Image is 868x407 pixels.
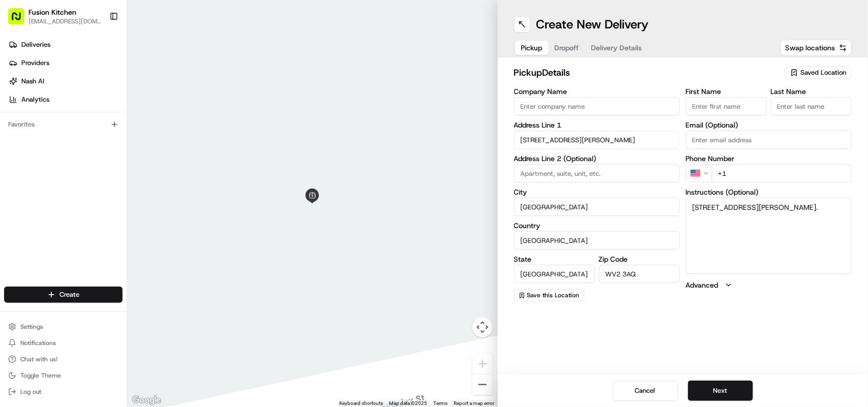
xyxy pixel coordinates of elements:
[472,374,493,395] button: Zoom out
[28,17,101,25] button: [EMAIL_ADDRESS][DOMAIN_NAME]
[686,189,852,196] label: Instructions (Optional)
[340,400,383,407] button: Keyboard shortcuts
[591,43,642,53] span: Delivery Details
[514,88,680,95] label: Company Name
[514,189,680,196] label: City
[4,368,123,383] button: Toggle Theme
[82,223,167,241] a: 💻API Documentation
[4,37,127,53] a: Deliveries
[514,289,584,301] button: Save this Location
[46,97,167,107] div: Start new chat
[86,228,94,236] div: 💻
[4,385,123,399] button: Log out
[771,88,852,95] label: Last Name
[800,68,846,77] span: Saved Location
[4,320,123,334] button: Settings
[536,16,649,33] h1: Create New Delivery
[434,400,448,406] a: Terms (opens in new tab)
[20,355,57,363] span: Chat with us!
[20,339,56,347] span: Notifications
[771,97,852,115] input: Enter last name
[21,77,44,86] span: Nash AI
[26,66,168,76] input: Clear
[4,287,123,303] button: Create
[514,164,680,182] input: Apartment, suite, unit, etc.
[4,55,127,71] a: Providers
[158,130,185,142] button: See all
[613,381,678,401] button: Cancel
[712,164,852,182] input: Enter phone number
[514,97,680,115] input: Enter company name
[10,41,185,57] p: Welcome 👋
[514,155,680,162] label: Address Line 2 (Optional)
[514,121,680,129] label: Address Line 1
[10,97,28,115] img: 1736555255976-a54dd68f-1ca7-489b-9aae-adbdc363a1c4
[32,158,84,166] span: Klarizel Pensader
[21,97,40,115] img: 1724597045416-56b7ee45-8013-43a0-a6f9-03cb97ddad50
[28,7,76,17] button: Fusion Kitchen
[785,66,852,80] button: Saved Location
[514,66,779,80] h2: pickup Details
[686,121,852,129] label: Email (Optional)
[21,58,49,68] span: Providers
[686,280,719,290] label: Advanced
[32,185,135,193] span: [PERSON_NAME] [PERSON_NAME]
[527,291,580,299] span: Save this Location
[686,97,767,115] input: Enter first name
[20,371,61,380] span: Toggle Theme
[21,95,49,104] span: Analytics
[686,88,767,95] label: First Name
[555,43,579,53] span: Dropoff
[4,116,123,133] div: Favorites
[173,100,185,112] button: Start new chat
[472,354,493,374] button: Zoom in
[514,222,680,229] label: Country
[20,185,28,194] img: 1736555255976-a54dd68f-1ca7-489b-9aae-adbdc363a1c4
[599,265,680,283] input: Enter zip code
[137,185,140,193] span: •
[96,227,163,237] span: API Documentation
[20,388,41,396] span: Log out
[10,148,26,164] img: Klarizel Pensader
[20,158,28,166] img: 1736555255976-a54dd68f-1ca7-489b-9aae-adbdc363a1c4
[514,256,595,263] label: State
[4,352,123,366] button: Chat with us!
[86,158,89,166] span: •
[454,400,495,406] a: Report a map error
[4,336,123,350] button: Notifications
[4,73,127,89] a: Nash AI
[72,252,123,260] a: Powered byPylon
[130,394,163,407] img: Google
[142,185,163,193] span: [DATE]
[781,40,852,56] button: Swap locations
[6,223,82,241] a: 📗Knowledge Base
[4,91,127,108] a: Analytics
[46,107,140,115] div: We're available if you need us!
[785,43,835,53] span: Swap locations
[599,256,680,263] label: Zip Code
[686,198,852,274] textarea: [STREET_ADDRESS][PERSON_NAME].
[10,175,26,192] img: Joana Marie Avellanoza
[472,317,493,337] button: Map camera controls
[21,40,50,49] span: Deliveries
[59,290,79,299] span: Create
[390,400,428,406] span: Map data ©2025
[101,252,123,260] span: Pylon
[514,198,680,216] input: Enter city
[92,158,116,166] span: 1:13 PM
[686,280,852,290] button: Advanced
[10,132,68,140] div: Past conversations
[521,43,543,53] span: Pickup
[514,131,680,149] input: Enter address
[20,323,43,331] span: Settings
[130,394,163,407] a: Open this area in Google Maps (opens a new window)
[688,381,753,401] button: Next
[686,131,852,149] input: Enter email address
[514,265,595,283] input: Enter state
[10,10,31,30] img: Nash
[20,227,78,237] span: Knowledge Base
[10,228,18,236] div: 📗
[4,4,105,28] button: Fusion Kitchen[EMAIL_ADDRESS][DOMAIN_NAME]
